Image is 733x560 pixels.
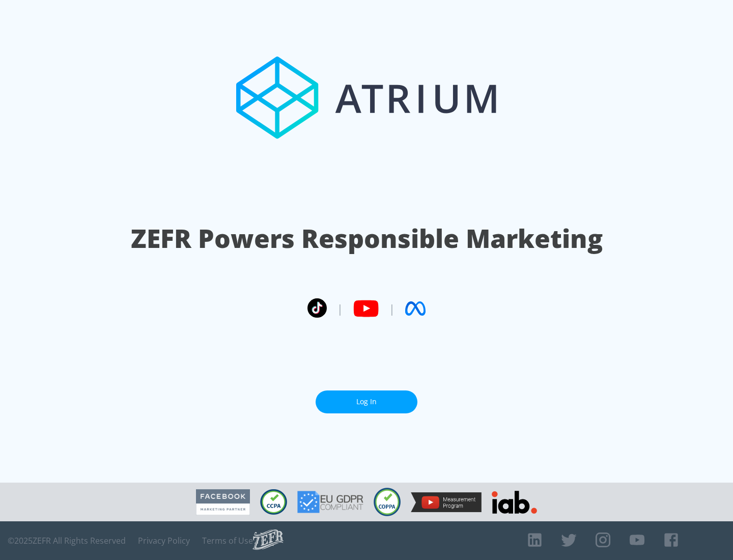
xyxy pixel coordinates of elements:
img: CCPA Compliant [260,489,287,515]
img: IAB [492,491,537,514]
span: | [389,301,395,316]
img: Facebook Marketing Partner [196,489,250,515]
span: © 2025 ZEFR All Rights Reserved [8,536,126,546]
a: Privacy Policy [138,536,190,546]
a: Log In [316,390,417,413]
img: YouTube Measurement Program [411,492,482,512]
h1: ZEFR Powers Responsible Marketing [131,221,603,256]
img: COPPA Compliant [374,488,401,516]
span: | [337,301,343,316]
img: GDPR Compliant [297,491,363,513]
a: Terms of Use [202,536,253,546]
